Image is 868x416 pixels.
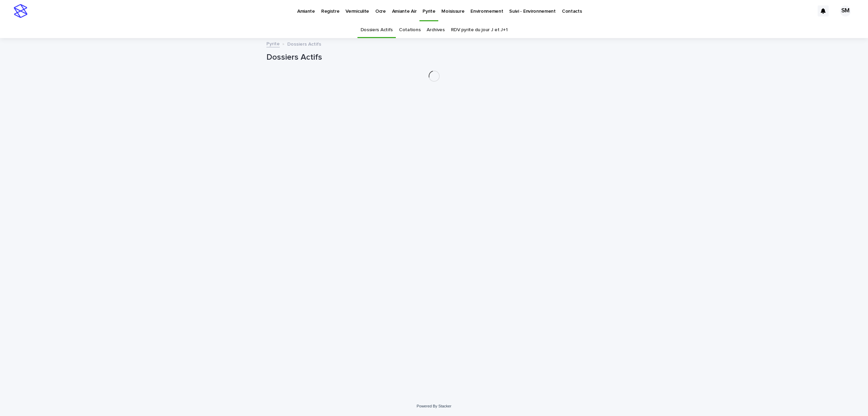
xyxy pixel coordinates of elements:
img: stacker-logo-s-only.png [14,4,27,18]
a: RDV pyrite du jour J et J+1 [451,22,508,38]
p: Dossiers Actifs [287,40,321,47]
a: Powered By Stacker [417,404,451,408]
a: Dossiers Actifs [361,22,393,38]
div: SM [840,5,851,16]
a: Cotations [399,22,420,38]
a: Archives [427,22,445,38]
h1: Dossiers Actifs [266,52,602,62]
a: Pyrite [266,39,280,47]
